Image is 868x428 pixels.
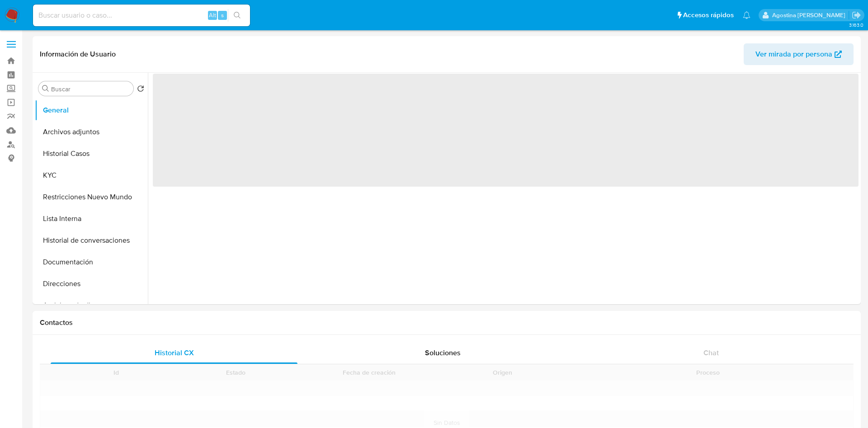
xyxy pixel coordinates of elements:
input: Buscar [51,85,130,93]
a: Salir [852,10,861,20]
button: Anticipos de dinero [35,295,148,316]
button: Ver mirada por persona [744,43,854,65]
button: Historial Casos [35,143,148,165]
span: Ver mirada por persona [755,43,832,65]
span: Accesos rápidos [683,10,734,20]
button: KYC [35,165,148,186]
span: Alt [209,11,216,19]
span: Soluciones [425,348,461,358]
span: s [221,11,224,19]
h1: Información de Usuario [40,50,116,59]
button: Documentación [35,251,148,273]
button: search-icon [228,9,246,22]
a: Notificaciones [743,11,750,19]
input: Buscar usuario o caso... [33,9,250,21]
button: Historial de conversaciones [35,230,148,251]
button: Buscar [42,85,49,92]
button: Archivos adjuntos [35,121,148,143]
span: Historial CX [155,348,194,358]
span: Chat [703,348,719,358]
button: Lista Interna [35,208,148,230]
button: Volver al orden por defecto [137,85,144,95]
h1: Contactos [40,318,854,327]
p: agostina.faruolo@mercadolibre.com [772,11,849,19]
span: ‌ [153,74,859,187]
button: General [35,99,148,121]
button: Restricciones Nuevo Mundo [35,186,148,208]
button: Direcciones [35,273,148,295]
